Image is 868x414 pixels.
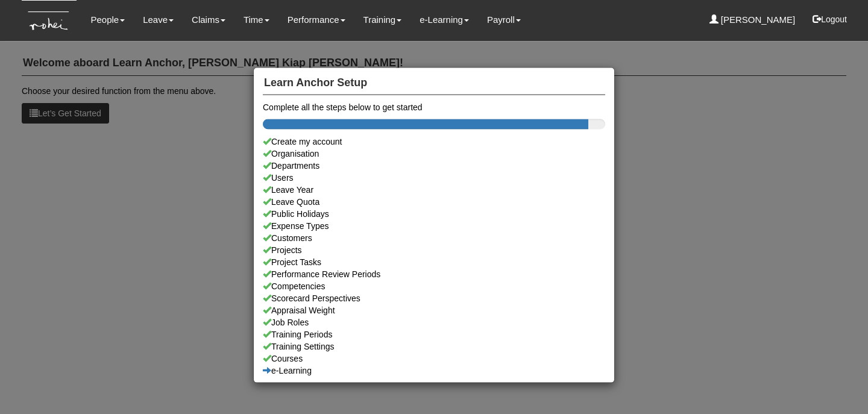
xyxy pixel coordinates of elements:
[263,280,605,292] a: Competencies
[263,353,605,365] a: Courses
[263,232,605,244] a: Customers
[263,71,605,95] h4: Learn Anchor Setup
[263,340,605,353] a: Training Settings
[263,292,605,304] a: Scorecard Perspectives
[263,244,605,256] a: Projects
[263,256,605,268] a: Project Tasks
[263,268,605,280] a: Performance Review Periods
[263,304,605,316] a: Appraisal Weight
[263,148,605,160] a: Organisation
[263,101,605,113] div: Complete all the steps below to get started
[263,136,605,148] div: Create my account
[263,172,605,184] a: Users
[263,316,605,328] a: Job Roles
[263,328,605,340] a: Training Periods
[263,365,605,377] a: e-Learning
[263,160,605,172] a: Departments
[263,184,605,196] a: Leave Year
[263,196,605,208] a: Leave Quota
[263,220,605,232] a: Expense Types
[263,208,605,220] a: Public Holidays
